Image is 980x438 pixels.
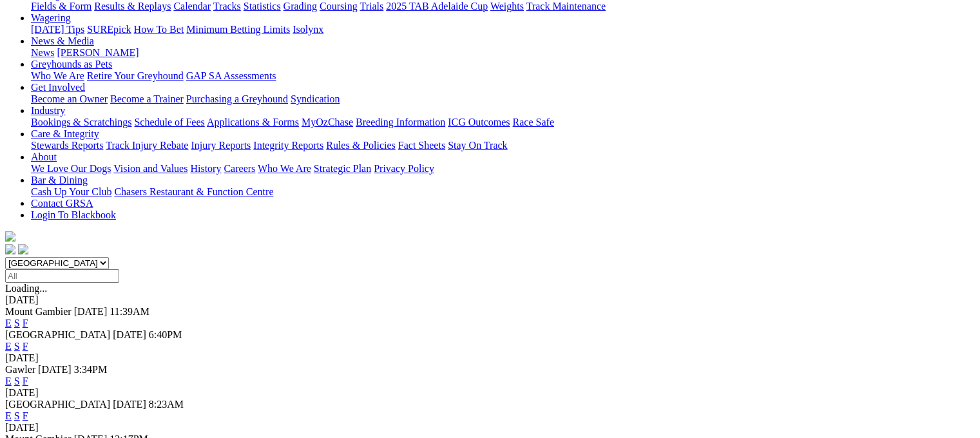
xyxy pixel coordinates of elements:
a: Track Maintenance [526,1,606,12]
a: Breeding Information [356,117,445,128]
a: Industry [31,105,65,116]
a: Race Safe [512,117,553,128]
a: Trials [360,1,383,12]
a: Chasers Restaurant & Function Centre [114,186,273,197]
a: Injury Reports [191,140,251,151]
div: About [31,163,975,175]
a: Schedule of Fees [134,117,204,128]
a: Tracks [213,1,241,12]
div: Greyhounds as Pets [31,70,975,82]
a: Syndication [291,93,340,104]
span: [DATE] [38,364,72,375]
a: How To Bet [134,24,184,35]
a: F [23,341,28,352]
span: 11:39AM [110,306,149,317]
a: Who We Are [31,70,84,81]
div: [DATE] [5,422,975,433]
a: Get Involved [31,82,85,93]
a: Purchasing a Greyhound [186,93,288,104]
a: About [31,151,57,162]
div: [DATE] [5,387,975,399]
a: Become a Trainer [110,93,184,104]
a: Strategic Plan [314,163,371,174]
a: 2025 TAB Adelaide Cup [386,1,488,12]
img: facebook.svg [5,244,15,254]
span: [DATE] [74,306,108,317]
a: News & Media [31,35,94,46]
a: Contact GRSA [31,198,93,209]
a: MyOzChase [302,117,353,128]
div: Racing [31,1,975,12]
a: E [5,410,12,421]
div: News & Media [31,47,975,59]
div: Care & Integrity [31,140,975,151]
a: F [23,318,28,328]
a: Vision and Values [113,163,187,174]
span: Gawler [5,364,35,375]
div: Bar & Dining [31,186,975,198]
a: [PERSON_NAME] [57,47,139,58]
a: History [190,163,221,174]
a: [DATE] Tips [31,24,84,35]
a: Wagering [31,12,71,23]
a: Applications & Forms [207,117,299,128]
a: Isolynx [293,24,323,35]
a: Retire Your Greyhound [87,70,184,81]
a: Statistics [244,1,281,12]
a: Fact Sheets [398,140,445,151]
a: F [23,376,28,386]
span: [DATE] [113,399,146,410]
a: Cash Up Your Club [31,186,111,197]
span: 6:40PM [149,329,182,340]
span: [GEOGRAPHIC_DATA] [5,329,110,340]
span: 8:23AM [149,399,184,410]
a: Bar & Dining [31,175,88,186]
a: Integrity Reports [253,140,323,151]
a: Track Injury Rebate [106,140,188,151]
a: Coursing [320,1,358,12]
a: Care & Integrity [31,128,99,139]
span: Loading... [5,283,47,294]
a: SUREpick [87,24,131,35]
a: Bookings & Scratchings [31,117,131,128]
span: [GEOGRAPHIC_DATA] [5,399,110,410]
div: Industry [31,117,975,128]
div: Get Involved [31,93,975,105]
div: Wagering [31,24,975,35]
a: Login To Blackbook [31,209,116,220]
a: E [5,318,12,328]
a: News [31,47,54,58]
a: Fields & Form [31,1,91,12]
a: Calendar [173,1,211,12]
a: ICG Outcomes [448,117,510,128]
a: Greyhounds as Pets [31,59,112,70]
a: Results & Replays [94,1,171,12]
span: Mount Gambier [5,306,72,317]
a: S [14,318,20,328]
span: 3:34PM [74,364,108,375]
a: Minimum Betting Limits [186,24,290,35]
a: Who We Are [258,163,311,174]
a: Become an Owner [31,93,108,104]
img: twitter.svg [18,244,28,254]
a: E [5,376,12,386]
a: Privacy Policy [374,163,434,174]
a: F [23,410,28,421]
a: Grading [283,1,317,12]
a: Stewards Reports [31,140,103,151]
a: Rules & Policies [326,140,396,151]
a: GAP SA Assessments [186,70,276,81]
a: E [5,341,12,352]
a: We Love Our Dogs [31,163,111,174]
div: [DATE] [5,294,975,306]
a: S [14,410,20,421]
input: Select date [5,269,119,283]
a: Stay On Track [448,140,507,151]
img: logo-grsa-white.png [5,231,15,242]
div: [DATE] [5,352,975,364]
a: Careers [224,163,255,174]
a: S [14,341,20,352]
a: S [14,376,20,386]
span: [DATE] [113,329,146,340]
a: Weights [490,1,524,12]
